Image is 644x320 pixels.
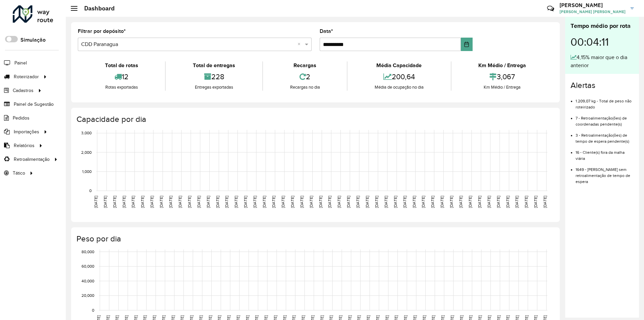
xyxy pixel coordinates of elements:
text: [DATE] [112,196,117,208]
text: [DATE] [384,196,388,208]
label: Data [320,27,333,35]
text: [DATE] [253,196,257,208]
text: [DATE] [159,196,163,208]
text: [DATE] [140,196,145,208]
text: [DATE] [281,196,285,208]
div: Total de rotas [79,61,163,70]
h4: Alertas [571,81,634,90]
text: [DATE] [365,196,369,208]
div: Km Médio / Entrega [453,84,551,91]
div: Total de entregas [167,61,260,70]
text: 20,000 [82,293,94,298]
text: [DATE] [412,196,416,208]
text: 2,000 [81,150,92,154]
text: [DATE] [505,196,510,208]
div: Rotas exportadas [79,84,163,91]
h3: [PERSON_NAME] [559,2,626,8]
text: [DATE] [533,196,538,208]
span: [PERSON_NAME] [PERSON_NAME] [559,9,626,15]
text: 60,000 [82,264,94,268]
span: Retroalimentação [14,156,50,163]
li: 16 - Cliente(s) fora da malha viária [576,144,634,162]
text: [DATE] [262,196,266,208]
text: [DATE] [477,196,482,208]
span: Painel [14,59,27,66]
text: 1,000 [82,169,92,174]
text: [DATE] [309,196,313,208]
div: Recargas no dia [265,84,345,91]
text: [DATE] [543,196,547,208]
div: Km Médio / Entrega [453,61,551,70]
span: Cadastros [13,87,34,94]
text: [DATE] [215,196,220,208]
div: 00:04:11 [571,31,634,53]
h4: Peso por dia [76,234,553,244]
text: 0 [89,188,92,193]
span: Painel de Sugestão [14,101,54,108]
text: 80,000 [82,249,94,254]
text: [DATE] [318,196,323,208]
text: [DATE] [122,196,126,208]
text: 0 [92,308,94,312]
text: [DATE] [327,196,332,208]
text: [DATE] [150,196,154,208]
div: Entregas exportadas [167,84,260,91]
text: [DATE] [187,196,192,208]
text: [DATE] [374,196,379,208]
text: [DATE] [449,196,453,208]
h4: Capacidade por dia [76,115,553,124]
div: Média de ocupação no dia [349,84,449,91]
text: [DATE] [94,196,98,208]
text: [DATE] [496,196,500,208]
span: Clear all [298,40,303,48]
text: [DATE] [337,196,341,208]
text: [DATE] [290,196,294,208]
text: [DATE] [234,196,238,208]
text: [DATE] [103,196,107,208]
text: [DATE] [459,196,463,208]
text: [DATE] [430,196,435,208]
text: [DATE] [243,196,248,208]
span: Pedidos [13,115,30,122]
text: [DATE] [402,196,407,208]
text: 3,000 [81,131,92,135]
text: 40,000 [82,279,94,283]
span: Roteirizador [14,73,39,80]
div: Recargas [265,61,345,70]
text: [DATE] [178,196,182,208]
text: [DATE] [515,196,519,208]
text: [DATE] [524,196,528,208]
span: Tático [13,170,25,177]
button: Choose Date [461,38,473,51]
text: [DATE] [487,196,491,208]
div: 4,15% maior que o dia anterior [571,53,634,70]
span: Relatórios [14,142,35,149]
text: [DATE] [131,196,135,208]
text: [DATE] [440,196,444,208]
div: Tempo médio por rota [571,21,634,31]
li: 1.209,07 kg - Total de peso não roteirizado [576,93,634,110]
li: 1649 - [PERSON_NAME] sem retroalimentação de tempo de espera [576,162,634,185]
label: Simulação [20,36,46,44]
li: 3 - Retroalimentação(ões) de tempo de espera pendente(s) [576,127,634,144]
text: [DATE] [168,196,173,208]
text: [DATE] [393,196,397,208]
div: 3,067 [453,70,551,84]
text: [DATE] [346,196,351,208]
a: Contato Rápido [543,1,558,16]
li: 7 - Retroalimentação(ões) de coordenadas pendente(s) [576,110,634,127]
text: [DATE] [356,196,360,208]
text: [DATE] [468,196,472,208]
div: Média Capacidade [349,61,449,70]
text: [DATE] [271,196,276,208]
text: [DATE] [300,196,304,208]
text: [DATE] [197,196,201,208]
text: [DATE] [206,196,210,208]
label: Filtrar por depósito [78,27,126,35]
text: [DATE] [421,196,425,208]
div: 2 [265,70,345,84]
span: Importações [14,128,39,135]
div: 228 [167,70,260,84]
h2: Dashboard [77,5,115,12]
text: [DATE] [224,196,229,208]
